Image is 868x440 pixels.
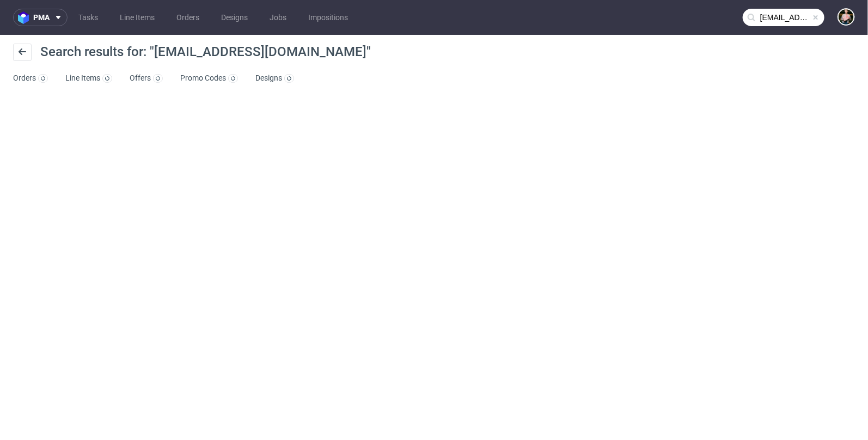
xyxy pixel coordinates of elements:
span: pma [33,14,50,21]
img: Marta Tomaszewska [839,9,854,25]
a: Promo Codes [180,70,238,87]
a: Line Items [65,70,112,87]
a: Tasks [72,9,105,26]
span: Search results for: "[EMAIL_ADDRESS][DOMAIN_NAME]" [40,44,371,59]
img: logo [18,11,33,24]
button: pma [13,9,68,26]
a: Line Items [113,9,161,26]
a: Jobs [263,9,293,26]
a: Designs [215,9,254,26]
a: Offers [130,70,163,87]
a: Orders [170,9,206,26]
a: Impositions [302,9,354,26]
a: Designs [255,70,294,87]
a: Orders [13,70,48,87]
